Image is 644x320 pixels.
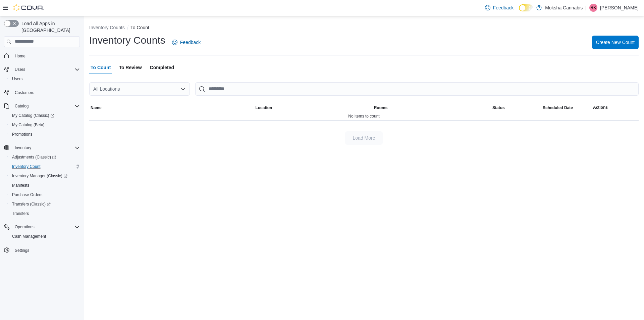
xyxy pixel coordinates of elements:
span: Purchase Orders [9,191,80,199]
span: Cash Management [9,232,80,240]
a: Inventory Manager (Classic) [7,171,83,181]
button: Operations [1,222,83,232]
span: Users [12,76,22,82]
button: Inventory Count [7,162,83,171]
span: Location [255,105,272,110]
a: My Catalog (Beta) [9,121,47,129]
button: Cash Management [7,232,83,241]
button: Open list of options [180,86,186,92]
span: Users [9,75,80,83]
span: Name [91,105,102,110]
span: My Catalog (Beta) [12,122,45,128]
span: Users [12,65,80,74]
a: Users [9,75,25,83]
span: Inventory Count [9,163,80,171]
button: Status [491,104,541,112]
button: Catalog [1,101,83,111]
span: Manifests [12,183,29,188]
span: Settings [15,248,29,253]
nav: Complex example [4,48,80,273]
span: Feedback [493,4,514,11]
button: Users [7,74,83,84]
span: My Catalog (Beta) [9,121,80,129]
span: Transfers [12,211,29,216]
a: Cash Management [9,232,49,240]
input: This is a search bar. After typing your query, hit enter to filter the results lower in the page. [195,82,639,96]
a: Transfers (Classic) [7,199,83,209]
a: Home [12,52,28,60]
span: Inventory Manager (Classic) [9,172,80,180]
button: Rooms [373,104,491,112]
span: Catalog [12,102,80,110]
button: Operations [12,223,37,231]
button: Inventory [12,144,34,152]
input: Dark Mode [519,4,533,11]
span: Purchase Orders [12,192,43,197]
span: Promotions [12,132,33,137]
a: Feedback [169,36,203,49]
button: Inventory [1,143,83,152]
span: Manifests [9,181,80,189]
button: Transfers [7,209,83,218]
button: Create New Count [592,36,639,49]
span: Completed [150,61,174,74]
a: Settings [12,246,32,255]
button: Users [12,65,28,74]
span: Catalog [15,103,29,109]
span: Inventory Count [12,164,41,169]
span: Transfers (Classic) [12,201,51,207]
button: Scheduled Date [541,104,592,112]
span: Feedback [180,39,201,46]
span: My Catalog (Classic) [12,113,54,118]
a: Adjustments (Classic) [9,153,59,161]
span: Settings [12,246,80,254]
span: Promotions [9,130,80,138]
span: Create New Count [596,39,635,46]
span: Operations [12,223,80,231]
a: Promotions [9,130,35,138]
p: | [585,4,587,12]
span: No items to count [348,113,379,119]
button: Purchase Orders [7,190,83,199]
a: My Catalog (Classic) [9,111,57,120]
p: Moksha Cannabis [545,4,583,12]
span: RK [591,4,596,12]
span: Actions [593,105,608,110]
span: Status [492,105,505,110]
img: Cova [13,4,44,11]
a: Transfers (Classic) [9,200,53,208]
button: Location [254,104,372,112]
p: [PERSON_NAME] [600,4,639,12]
div: Rahul Kapoor [589,4,597,12]
span: Transfers (Classic) [9,200,80,208]
span: Home [15,53,25,59]
span: Inventory Manager (Classic) [12,173,67,179]
a: Transfers [9,210,32,218]
span: Adjustments (Classic) [9,153,80,161]
button: Name [89,104,254,112]
span: Users [15,67,25,72]
a: Inventory Count [9,163,43,171]
span: Home [12,52,80,60]
span: Adjustments (Classic) [12,154,56,160]
a: Inventory Manager (Classic) [9,172,70,180]
button: Customers [1,88,83,97]
a: Purchase Orders [9,191,45,199]
button: Catalog [12,102,31,110]
span: Cash Management [12,234,46,239]
h1: Inventory Counts [89,34,165,47]
button: Load More [345,131,383,145]
a: My Catalog (Classic) [7,111,83,120]
span: Customers [15,90,34,95]
span: Scheduled Date [543,105,573,110]
button: Inventory Counts [89,25,125,30]
span: My Catalog (Classic) [9,111,80,120]
button: Users [1,65,83,74]
span: Transfers [9,210,80,218]
nav: An example of EuiBreadcrumbs [89,24,639,32]
span: Rooms [374,105,388,110]
button: Promotions [7,130,83,139]
span: Load All Apps in [GEOGRAPHIC_DATA] [19,20,80,34]
span: Load More [353,135,375,141]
